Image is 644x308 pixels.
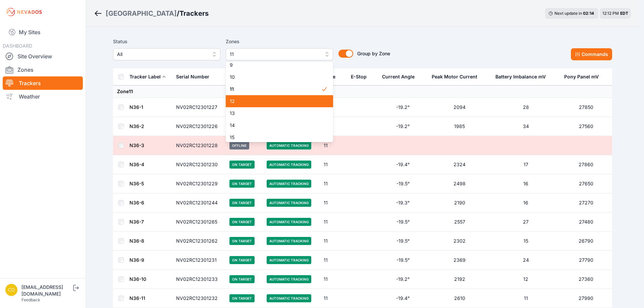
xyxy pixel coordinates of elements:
[230,62,321,68] span: 9
[230,74,321,80] span: 10
[226,48,333,60] button: 11
[230,122,321,129] span: 14
[230,86,321,93] span: 11
[230,50,320,58] span: 11
[226,62,333,142] div: 11
[230,98,321,105] span: 12
[230,134,321,141] span: 15
[230,110,321,117] span: 13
